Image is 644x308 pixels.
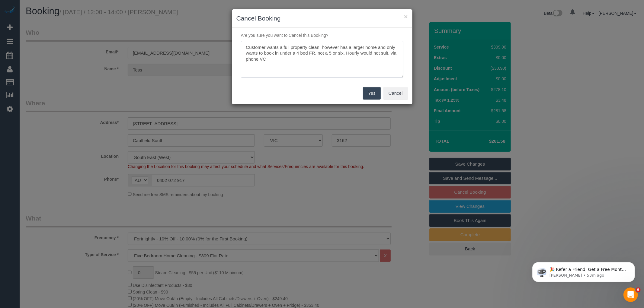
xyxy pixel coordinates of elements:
button: Cancel [383,87,408,100]
h3: Cancel Booking [236,14,408,23]
sui-modal: Cancel Booking [232,9,412,104]
button: Yes [363,87,380,100]
iframe: Intercom live chat [623,287,638,302]
span: 9 [636,287,641,292]
button: × [404,13,408,20]
span: 🎉 Refer a Friend, Get a Free Month! 🎉 Love Automaid? Share the love! When you refer a friend who ... [26,17,103,82]
p: Are you sure you want to Cancel this Booking? [236,32,408,38]
iframe: Intercom notifications message [523,249,644,292]
p: Message from Ellie, sent 53m ago [26,23,104,29]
